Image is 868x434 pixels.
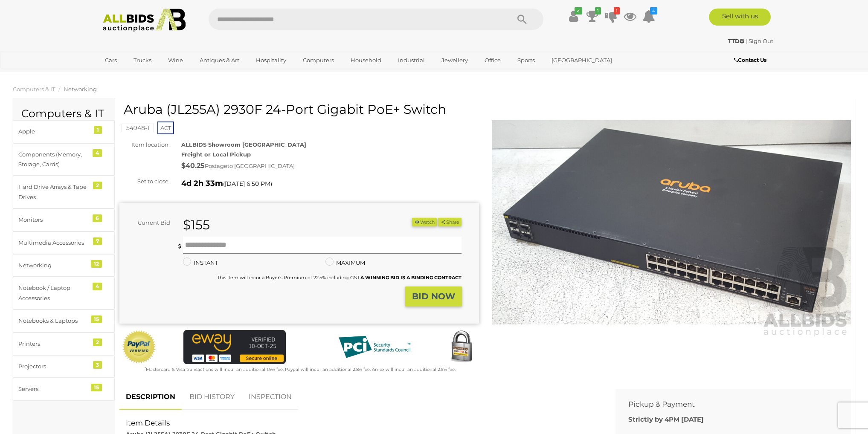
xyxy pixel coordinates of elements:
[18,238,89,248] div: Multimedia Accessories
[479,53,506,67] a: Office
[13,231,115,254] a: Multimedia Accessories 7
[18,283,89,303] div: Notebook / Laptop Accessories
[18,127,89,136] div: Apple
[709,9,771,26] a: Sell with us
[217,275,462,281] small: This Item will incur a Buyer's Premium of 22.5% including GST.
[223,180,272,187] span: ( )
[642,9,655,24] a: 4
[412,218,437,227] button: Watch
[512,53,540,67] a: Sports
[194,53,245,67] a: Antiques & Art
[183,258,218,268] label: INSTANT
[749,38,773,44] a: Sign Out
[93,149,102,157] div: 4
[392,53,430,67] a: Industrial
[91,315,102,323] div: 15
[13,120,115,143] a: Apple 1
[181,151,251,158] strong: Freight or Local Pickup
[575,7,582,14] i: ✔
[405,286,462,307] button: BID NOW
[242,385,298,410] a: INSPECTION
[93,283,102,290] div: 4
[181,141,306,148] strong: ALLBIDS Showroom [GEOGRAPHIC_DATA]
[250,53,292,67] a: Hospitality
[13,355,115,378] a: Projectors 3
[628,400,825,408] h2: Pickup & Payment
[113,176,175,186] div: Set to close
[13,208,115,231] a: Monitors 6
[728,38,744,44] strong: TTD
[18,384,89,394] div: Servers
[18,339,89,349] div: Printers
[650,7,657,14] i: 4
[734,57,766,63] b: Contact Us
[501,9,543,30] button: Search
[93,339,102,346] div: 2
[13,86,55,93] a: Computers & IT
[93,182,102,189] div: 2
[746,38,747,44] span: |
[183,217,210,233] strong: $155
[567,9,580,24] a: ✔
[93,214,102,222] div: 6
[628,415,704,423] b: Strictly by 4PM [DATE]
[13,143,115,176] a: Components (Memory, Storage, Cards) 4
[18,260,89,270] div: Networking
[119,385,182,410] a: DESCRIPTION
[18,215,89,225] div: Monitors
[98,9,191,32] img: Allbids.com.au
[157,122,174,134] span: ACT
[546,53,618,67] a: [GEOGRAPHIC_DATA]
[13,254,115,277] a: Networking 12
[181,179,223,188] strong: 4d 2h 33m
[126,419,596,427] h2: Item Details
[227,162,295,169] span: to [GEOGRAPHIC_DATA]
[181,162,205,170] strong: $40.25
[94,126,102,134] div: 1
[225,180,270,188] span: [DATE] 6:50 PM
[128,53,157,67] a: Trucks
[21,108,106,120] h2: Computers & IT
[18,362,89,371] div: Projectors
[325,258,365,268] label: MAXIMUM
[13,333,115,355] a: Printers 2
[119,218,177,228] div: Current Bid
[13,176,115,208] a: Hard Drive Arrays & Tape Drives 2
[444,330,479,364] img: Secured by Rapid SSL
[13,277,115,310] a: Notebook / Laptop Accessories 4
[605,9,618,24] a: 1
[145,367,456,372] small: Mastercard & Visa transactions will incur an additional 1.9% fee. Paypal will incur an additional...
[91,384,102,391] div: 15
[595,7,601,14] i: 1
[18,182,89,202] div: Hard Drive Arrays & Tape Drives
[734,55,769,65] a: Contact Us
[122,124,154,132] mark: 54948-1
[64,86,97,93] a: Networking
[181,160,479,172] div: Postage
[18,150,89,170] div: Components (Memory, Storage, Cards)
[183,385,241,410] a: BID HISTORY
[163,53,189,67] a: Wine
[412,218,437,227] li: Watch this item
[122,124,154,131] a: 54948-1
[436,53,473,67] a: Jewellery
[345,53,387,67] a: Household
[124,102,477,116] h1: Aruba (JL255A) 2930F 24-Port Gigabit PoE+ Switch
[113,140,175,150] div: Item location
[91,260,102,268] div: 12
[122,330,157,364] img: Official PayPal Seal
[13,310,115,332] a: Notebooks & Laptops 15
[93,361,102,369] div: 3
[492,107,851,338] img: Aruba (JL255A) 2930F 24-Port Gigabit PoE+ Switch
[412,291,455,301] strong: BID NOW
[99,53,122,67] a: Cars
[297,53,340,67] a: Computers
[183,330,286,364] img: eWAY Payment Gateway
[13,378,115,400] a: Servers 15
[438,218,462,227] button: Share
[18,316,89,326] div: Notebooks & Laptops
[332,330,417,364] img: PCI DSS compliant
[614,7,620,14] i: 1
[586,9,599,24] a: 1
